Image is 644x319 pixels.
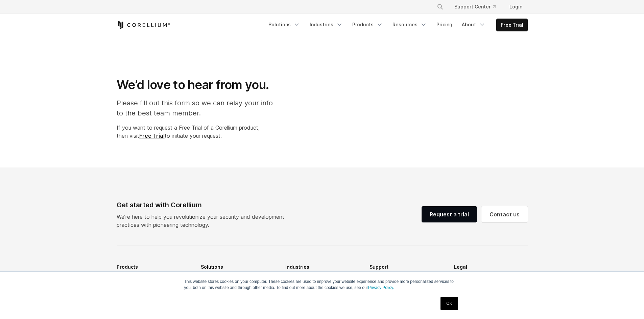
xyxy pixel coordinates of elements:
a: Contact us [481,206,528,222]
div: Navigation Menu [429,1,528,13]
a: OK [440,297,458,310]
a: Free Trial [497,19,527,31]
p: We’re here to help you revolutionize your security and development practices with pioneering tech... [117,213,290,229]
a: Free Trial [139,132,165,139]
a: About [458,19,490,31]
a: Products [348,19,387,31]
a: Solutions [264,19,304,31]
p: If you want to request a Free Trial of a Corellium product, then visit to initiate your request. [117,124,280,140]
div: Navigation Menu [264,19,528,31]
a: Industries [306,19,347,31]
a: Support Center [449,1,501,13]
h1: We’d love to hear from you. [117,77,280,92]
a: Corellium Home [117,21,170,29]
a: Pricing [432,19,456,31]
p: Please fill out this form so we can relay your info to the best team member. [117,98,280,118]
p: This website stores cookies on your computer. These cookies are used to improve your website expe... [184,278,460,291]
a: Resources [388,19,431,31]
a: Request a trial [422,206,477,222]
a: Login [504,1,528,13]
a: Privacy Policy. [368,285,394,290]
div: Get started with Corellium [117,200,290,210]
button: Search [434,1,446,13]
